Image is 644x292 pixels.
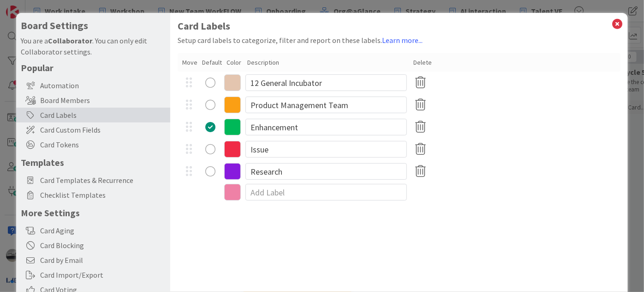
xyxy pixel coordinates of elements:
[40,175,166,186] span: Card Templates & Recurrence
[245,141,407,158] input: Edit Label
[382,36,423,45] a: Learn more...
[247,58,409,67] div: Description
[245,74,407,91] input: Edit Label
[227,58,243,67] div: Color
[40,124,166,135] span: Card Custom Fields
[16,223,170,238] div: Card Aging
[182,58,197,67] div: Move
[16,78,170,93] div: Automation
[16,93,170,108] div: Board Members
[21,35,166,57] div: You are a . You can only edit Collaborator settings.
[245,97,407,113] input: Edit Label
[40,255,166,266] span: Card by Email
[16,268,170,282] div: Card Import/Export
[245,119,407,135] input: Edit Label
[21,62,166,73] h5: Popular
[21,20,166,31] h4: Board Settings
[21,157,166,168] h5: Templates
[21,207,166,219] h5: More Settings
[202,58,222,67] div: Default
[48,36,92,45] b: Collaborator
[413,58,432,67] div: Delete
[40,189,166,201] span: Checklist Templates
[40,139,166,150] span: Card Tokens
[16,238,170,253] div: Card Blocking
[245,163,407,180] input: Edit Label
[16,108,170,122] div: Card Labels
[178,35,620,46] div: Setup card labels to categorize, filter and report on these labels.
[178,20,620,32] h1: Card Labels
[245,184,407,201] input: Add Label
